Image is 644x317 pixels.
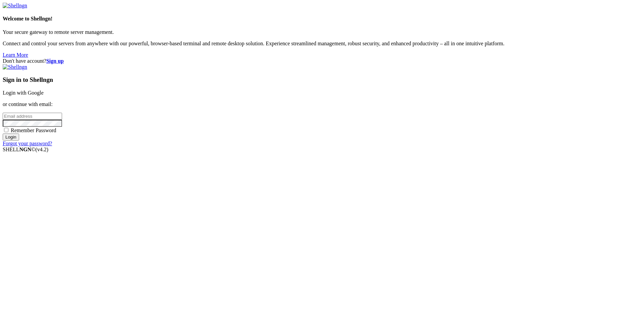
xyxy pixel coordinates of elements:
b: NGN [19,147,32,152]
span: 4.2.0 [36,147,49,152]
p: Connect and control your servers from anywhere with our powerful, browser-based terminal and remo... [3,41,641,47]
a: Sign up [46,58,64,64]
input: Remember Password [4,128,8,132]
h3: Sign in to Shellngn [3,76,641,84]
span: SHELL © [3,147,48,152]
a: Forgot your password? [3,141,52,146]
img: Shellngn [3,64,27,70]
a: Learn More [3,52,28,58]
p: Your secure gateway to remote server management. [3,29,641,35]
input: Email address [3,113,62,120]
p: or continue with email: [3,101,641,107]
div: Don't have account? [3,58,641,64]
span: Remember Password [11,127,56,133]
h4: Welcome to Shellngn! [3,16,641,22]
input: Login [3,134,19,141]
a: Login with Google [3,90,44,96]
img: Shellngn [3,3,27,9]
